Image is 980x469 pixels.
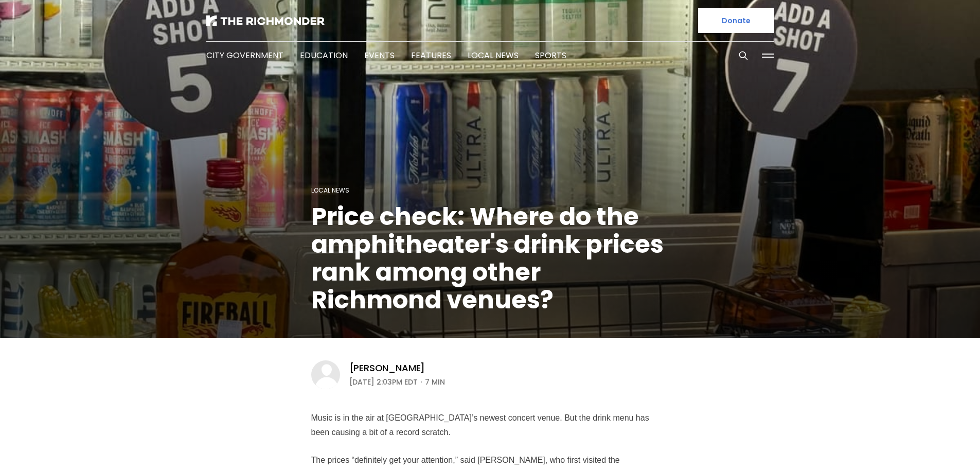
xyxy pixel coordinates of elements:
[311,203,669,314] h1: Price check: Where do the amphitheater's drink prices rank among other Richmond venues?
[349,362,425,374] a: [PERSON_NAME]
[425,376,445,388] span: 7 min
[311,411,669,440] p: Music is in the air at [GEOGRAPHIC_DATA]’s newest concert venue. But the drink menu has been caus...
[300,49,348,61] a: Education
[311,186,349,195] a: Local News
[723,419,980,469] iframe: portal-trigger
[535,49,566,61] a: Sports
[468,49,519,61] a: Local News
[364,49,395,61] a: Events
[411,49,451,61] a: Features
[349,376,418,388] time: [DATE] 2:03PM EDT
[736,48,751,63] button: Search this site
[698,8,774,33] a: Donate
[206,15,325,26] img: The Richmonder
[206,49,283,61] a: City Government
